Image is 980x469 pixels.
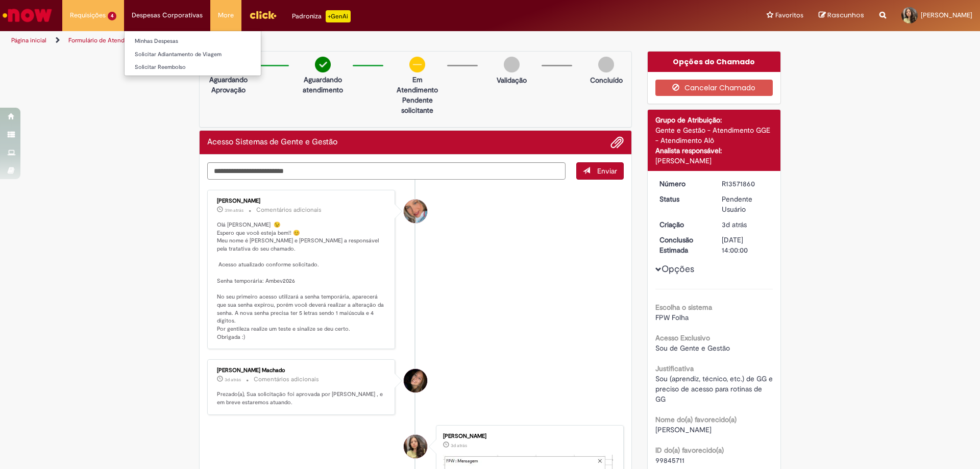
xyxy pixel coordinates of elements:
[451,442,467,449] span: 3d atrás
[443,433,613,439] div: [PERSON_NAME]
[404,369,427,392] div: Iara Moscardini Machado
[254,375,319,384] small: Comentários adicionais
[256,206,322,214] small: Comentários adicionais
[409,57,425,72] img: circle-minus.png
[504,57,520,72] img: img-circle-grey.png
[655,125,773,145] div: Gente e Gestão - Atendimento GGE - Atendimento Alô
[590,75,623,85] p: Concluído
[819,11,864,20] a: Rascunhos
[124,31,261,76] ul: Despesas Corporativas
[655,456,684,465] span: 99845711
[218,10,234,20] span: More
[648,52,781,72] div: Opções do Chamado
[655,80,773,96] button: Cancelar Chamado
[722,219,769,230] div: 26/09/2025 16:59:38
[1,5,54,26] img: ServiceNow
[655,156,773,166] div: [PERSON_NAME]
[655,303,712,312] b: Escolha o sistema
[655,115,773,125] div: Grupo de Atribuição:
[655,343,730,353] span: Sou de Gente e Gestão
[655,425,712,434] span: [PERSON_NAME]
[326,10,351,22] p: +GenAi
[921,11,972,19] span: [PERSON_NAME]
[576,162,624,180] button: Enviar
[404,435,427,458] div: Priscilla Barbosa Marques
[652,179,715,189] dt: Número
[132,10,203,20] span: Despesas Corporativas
[315,57,331,72] img: check-circle-green.png
[775,10,803,20] span: Favoritos
[655,145,773,156] div: Analista responsável:
[655,374,775,404] span: Sou (aprendiz, técnico, etc.) de GG e preciso de acesso para rotinas de GG
[125,36,261,47] a: Minhas Despesas
[722,179,769,189] div: R13571860
[204,75,253,95] p: Aguardando Aprovação
[207,162,566,180] textarea: Digite sua mensagem aqui...
[655,364,694,373] b: Justificativa
[217,390,387,406] p: Prezado(a), Sua solicitação foi aprovada por [PERSON_NAME] , e em breve estaremos atuando.
[225,207,243,213] time: 29/09/2025 10:10:59
[655,333,710,342] b: Acesso Exclusivo
[655,415,737,424] b: Nome do(a) favorecido(a)
[108,12,116,20] span: 4
[404,200,427,223] div: Jacqueline Andrade Galani
[225,207,243,213] span: 31m atrás
[11,36,46,44] a: Página inicial
[207,138,337,147] h2: Acesso Sistemas de Gente e Gestão Histórico de tíquete
[249,7,277,22] img: click_logo_yellow_360x200.png
[225,377,241,383] span: 3d atrás
[610,136,624,149] button: Adicionar anexos
[217,198,387,204] div: [PERSON_NAME]
[652,219,715,230] dt: Criação
[451,442,467,449] time: 26/09/2025 16:59:36
[827,10,864,20] span: Rascunhos
[722,220,747,229] span: 3d atrás
[655,313,689,322] span: FPW Folha
[652,194,715,204] dt: Status
[125,62,261,73] a: Solicitar Reembolso
[722,220,747,229] time: 26/09/2025 16:59:38
[125,49,261,60] a: Solicitar Adiantamento de Viagem
[298,75,348,95] p: Aguardando atendimento
[217,367,387,374] div: [PERSON_NAME] Machado
[292,10,351,22] div: Padroniza
[722,235,769,255] div: [DATE] 14:00:00
[597,166,617,176] span: Enviar
[722,194,769,214] div: Pendente Usuário
[8,31,646,50] ul: Trilhas de página
[598,57,614,72] img: img-circle-grey.png
[393,75,442,95] p: Em Atendimento
[68,36,144,44] a: Formulário de Atendimento
[225,377,241,383] time: 26/09/2025 17:08:17
[652,235,715,255] dt: Conclusão Estimada
[655,446,724,455] b: ID do(a) favorecido(a)
[217,221,387,341] p: Olá [PERSON_NAME] 😉 Espero que você esteja bem!! 😊 Meu nome é [PERSON_NAME] e [PERSON_NAME] a res...
[70,10,106,20] span: Requisições
[497,75,527,85] p: Validação
[393,95,442,115] p: Pendente solicitante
